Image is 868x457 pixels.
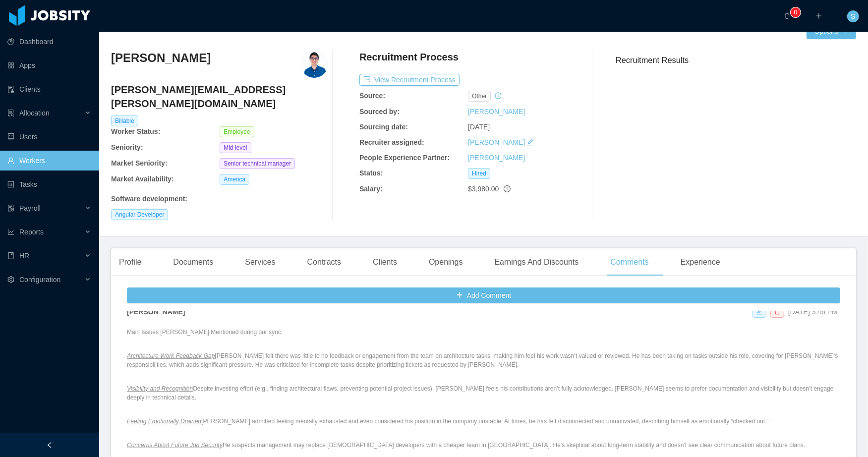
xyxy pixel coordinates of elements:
a: icon: appstoreApps [7,56,91,75]
span: Employee [220,126,254,137]
a: [PERSON_NAME] [468,154,525,162]
p: [PERSON_NAME] admitted feeling mentally exhausted and even considered his position in the company... [127,417,840,426]
span: info-circle [504,185,511,192]
b: People Experience Partner: [359,154,450,162]
i: icon: edit [527,139,534,146]
a: icon: userWorkers [7,151,91,171]
span: Reports [19,228,44,236]
b: Salary: [359,185,383,193]
i: icon: plus [815,12,822,19]
p: Despite investing effort (e.g., finding architectural flaws, preventing potential project issues)... [127,384,840,402]
h3: Recruitment Results [616,54,856,66]
div: Openings [421,248,471,276]
span: America [220,174,249,185]
b: Sourcing date: [359,123,408,131]
button: icon: exportView Recruitment Process [359,74,460,86]
span: S [851,10,855,22]
i: icon: line-chart [7,228,14,235]
p: He suspects management may replace [DEMOGRAPHIC_DATA] developers with a cheaper team in [GEOGRAPH... [127,441,840,450]
span: Allocation [19,109,50,117]
span: Payroll [19,204,41,212]
b: Status: [359,169,383,177]
span: [DATE] [468,123,490,131]
div: Earnings And Discounts [487,248,587,276]
div: Experience [673,248,728,276]
a: [PERSON_NAME] [468,108,525,115]
i: icon: history [495,92,502,99]
ins: Concerns About Future Job Security [127,442,223,449]
b: Seniority: [111,143,143,151]
b: Recruiter assigned: [359,138,424,146]
a: icon: profileTasks [7,174,91,194]
sup: 0 [791,7,801,17]
i: icon: solution [7,110,14,116]
div: Services [237,248,283,276]
span: Mid level [220,142,251,153]
div: Contracts [299,248,349,276]
b: Source: [359,92,385,100]
b: Market Seniority: [111,159,168,167]
i: icon: edit [756,309,762,315]
h4: Recruitment Process [359,50,459,64]
h3: [PERSON_NAME] [111,50,211,66]
i: icon: setting [7,276,14,283]
span: Hired [468,168,490,179]
p: Main Issues [PERSON_NAME] Mentioned during our sync, [127,328,840,337]
p: [PERSON_NAME] felt there was little to no feedback or engagement from the team on architecture ta... [127,351,840,369]
i: icon: bell [784,12,791,19]
img: 0796e050-5fe8-11e9-9094-87d14aeb59db_5e5d870f1f836-400w.png [300,50,328,78]
a: [PERSON_NAME] [468,138,525,146]
h4: [PERSON_NAME][EMAIL_ADDRESS][PERSON_NAME][DOMAIN_NAME] [111,83,328,111]
span: $3,980.00 [468,185,499,193]
strong: [PERSON_NAME] [127,308,185,316]
ins: Visibility and Recognition [127,385,193,392]
span: HR [19,252,29,260]
b: Market Availability: [111,175,174,183]
span: other [468,91,491,102]
a: icon: auditClients [7,79,91,99]
span: Angular Developer [111,209,168,220]
button: icon: plusAdd Comment [127,287,840,303]
div: Comments [602,248,656,276]
ins: Architecture Work Feedback Gap [127,352,215,359]
span: Billable [111,115,138,126]
span: Senior technical manager [220,158,295,169]
b: Sourced by: [359,108,400,115]
b: Software development : [111,195,187,203]
span: Configuration [19,276,60,284]
i: icon: delete [774,309,780,315]
b: Worker Status: [111,127,160,135]
i: icon: file-protect [7,205,14,212]
a: icon: pie-chartDashboard [7,32,91,52]
div: Clients [365,248,405,276]
a: icon: robotUsers [7,127,91,147]
a: icon: exportView Recruitment Process [359,76,460,84]
span: [DATE] 3:46 PM [788,308,838,316]
ins: Feeling Emotionally Drained [127,418,201,425]
div: Documents [165,248,221,276]
div: Profile [111,248,149,276]
i: icon: book [7,252,14,259]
